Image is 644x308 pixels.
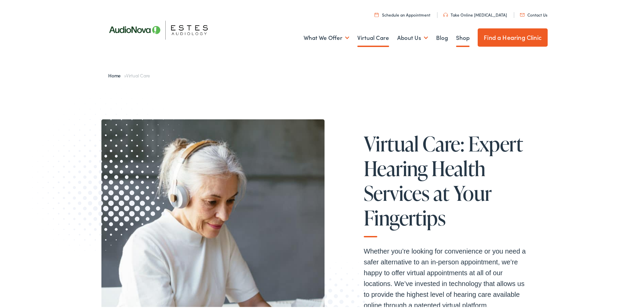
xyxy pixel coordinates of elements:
span: Fingertips [364,205,446,228]
span: Health [431,156,485,178]
a: Schedule an Appointment [375,10,430,16]
span: Services [364,181,429,203]
a: Shop [456,24,470,49]
img: utility icon [520,12,525,15]
a: Contact Us [520,10,547,16]
a: Blog [436,24,448,49]
a: What We Offer [304,24,349,49]
span: Your [453,181,492,203]
img: Graphic image with a halftone pattern, contributing to the site's visual design. [17,76,195,260]
img: utility icon [375,11,379,16]
span: Care: [423,131,464,153]
span: at [433,181,450,203]
span: Expert [468,131,523,153]
img: utility icon [443,11,448,16]
span: Hearing [364,156,428,178]
a: About Us [397,24,428,49]
span: » [108,71,150,77]
a: Find a Hearing Clinic [478,27,548,45]
a: Home [108,71,124,77]
a: Virtual Care [357,24,389,49]
span: Virtual [364,131,419,153]
a: Take Online [MEDICAL_DATA] [443,10,507,16]
span: Virtual Care [126,71,150,77]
